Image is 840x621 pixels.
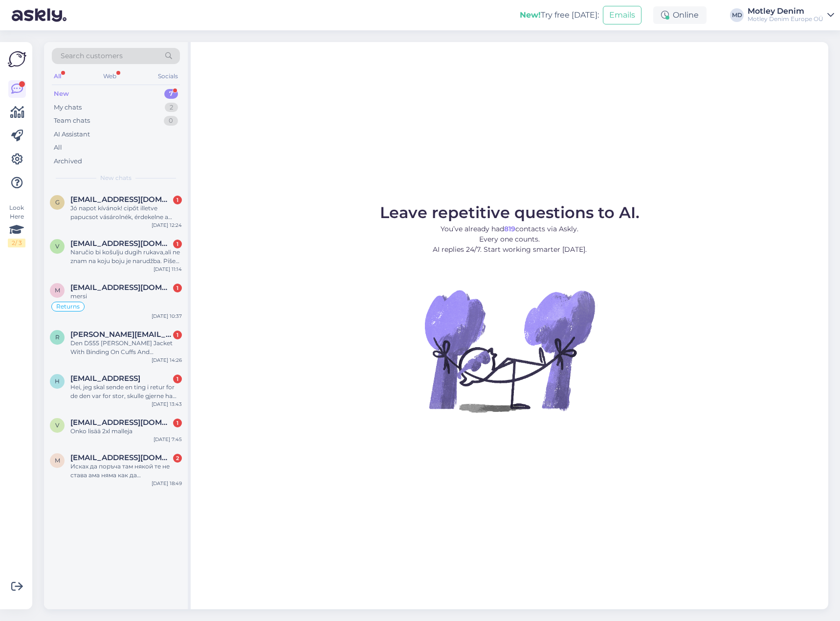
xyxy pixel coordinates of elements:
div: New [54,89,69,99]
div: Socials [156,70,180,83]
a: Motley DenimMotley Denim Europe OÜ [748,7,834,23]
span: M [55,457,60,464]
span: Veikkovainio79@gmail.com [70,418,172,427]
div: 1 [173,284,182,292]
div: Исках да поръча там някой те не става ама няма как да [PERSON_NAME] не мога да повече не знам как... [70,462,182,480]
span: vzbole@gmail.com [70,239,172,248]
span: V [55,421,59,429]
div: [DATE] 18:49 [152,480,182,487]
div: Try free [DATE]: [520,9,599,21]
div: Motley Denim [748,7,823,15]
span: goa50112233@gmail.com [70,195,172,204]
span: m [55,287,60,294]
b: New! [520,10,541,20]
img: No Chat active [421,263,597,439]
p: You’ve already had contacts via Askly. Every one counts. AI replies 24/7. Start working smarter [... [380,224,640,255]
span: rolfno@live.com [70,330,172,339]
div: [DATE] 7:45 [154,436,182,443]
div: 7 [164,89,178,99]
div: 2 / 3 [8,239,25,247]
div: 1 [173,331,182,339]
span: v [55,243,59,250]
div: Online [653,6,707,24]
div: Team chats [54,116,90,126]
div: [DATE] 13:43 [152,400,182,408]
div: 0 [164,116,178,126]
div: Archived [54,156,82,166]
div: MD [730,8,744,22]
div: [DATE] 10:37 [152,312,182,320]
span: Returns [56,304,80,310]
span: Hel_h.k@hotmail.cim [70,374,140,383]
div: [DATE] 11:14 [154,266,182,273]
div: Onko lisää 2xl malleja [70,427,182,436]
div: All [54,143,62,153]
span: H [55,377,60,385]
img: Askly Logo [8,50,26,68]
b: 819 [504,224,515,233]
span: g [55,199,60,206]
div: 2 [173,454,182,463]
div: Hei, jeg skal sende en ting i retur for de den var for stor, skulle gjerne ha byttet i mindre str... [70,383,182,400]
div: [DATE] 12:24 [152,222,182,229]
div: 1 [173,196,182,204]
div: [DATE] 14:26 [152,356,182,364]
div: mersi [70,292,182,301]
div: Look Here [8,203,25,247]
span: Mitkokecheche@gmail.com [70,453,172,462]
div: Motley Denim Europe OÜ [748,15,823,23]
div: 2 [165,103,178,112]
span: New chats [100,174,132,182]
span: Leave repetitive questions to AI. [380,203,640,222]
span: matesemil@yahoo.com [70,283,172,292]
div: Den D555 [PERSON_NAME] Jacket With Binding On Cuffs And Embroidery badge on sleeve black. Får der... [70,339,182,356]
div: 1 [173,240,182,248]
span: r [55,333,60,341]
div: Web [101,70,118,83]
div: All [52,70,63,83]
div: Naručio bi košulju dugih rukava,ali ne znam na koju boju je narudžba. Piše tamno [PERSON_NAME], a... [70,248,182,266]
button: Emails [603,6,641,24]
div: AI Assistant [54,130,90,139]
div: Jó napot kívánok! cipőt illetve papucsot vásárolnék, érdekelne a méretezés? ahol kivan [PERSON_NA... [70,204,182,222]
div: 1 [173,375,182,383]
div: My chats [54,103,82,112]
span: Search customers [61,51,123,61]
div: 1 [173,419,182,427]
